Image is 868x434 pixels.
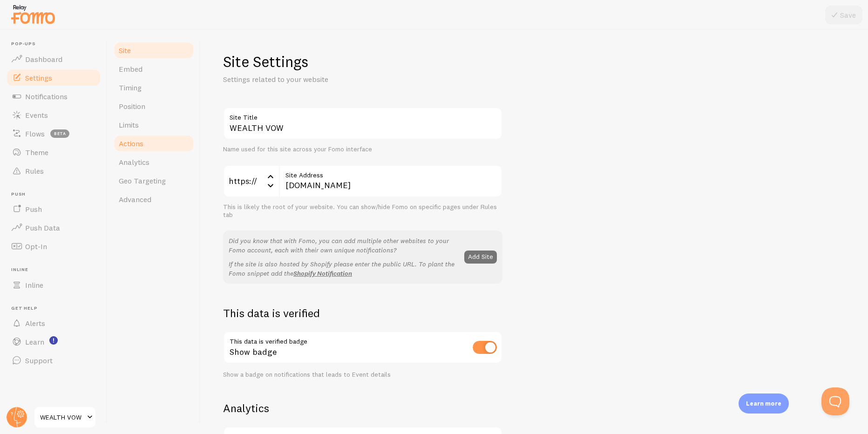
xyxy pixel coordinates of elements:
div: Name used for this site across your Fomo interface [223,145,502,154]
a: Actions [113,134,195,153]
a: WEALTH VOW [34,406,96,428]
span: Theme [25,148,48,157]
span: beta [50,129,69,138]
span: Rules [25,166,44,176]
a: Inline [6,276,102,294]
a: Support [6,351,102,370]
span: Support [25,356,53,365]
button: Add Site [464,251,497,264]
span: Pop-ups [11,41,102,47]
span: Flows [25,129,45,138]
span: Embed [119,64,142,74]
span: Advanced [119,195,151,204]
a: Push Data [6,218,102,237]
span: Events [25,110,48,120]
span: Inline [11,267,102,273]
a: Timing [113,78,195,97]
p: Settings related to your website [223,74,447,85]
a: Geo Targeting [113,171,195,190]
div: Show a badge on notifications that leads to Event details [223,371,502,379]
span: Push Data [25,223,60,232]
p: If the site is also hosted by Shopify please enter the public URL. To plant the Fomo snippet add the [229,259,459,278]
span: Position [119,102,145,111]
img: fomo-relay-logo-orange.svg [10,2,56,26]
a: Theme [6,143,102,162]
iframe: Help Scout Beacon - Open [821,387,849,415]
a: Embed [113,60,195,78]
a: Push [6,200,102,218]
span: Push [11,191,102,197]
span: Settings [25,73,52,82]
div: https:// [223,165,279,197]
a: Events [6,106,102,124]
span: Learn [25,337,44,346]
p: Did you know that with Fomo, you can add multiple other websites to your Fomo account, each with ... [229,236,459,255]
svg: <p>Watch New Feature Tutorials!</p> [49,336,58,345]
span: Opt-In [25,242,47,251]
div: Show badge [223,331,502,365]
span: Limits [119,120,139,129]
span: Analytics [119,157,149,167]
a: Position [113,97,195,115]
a: Analytics [113,153,195,171]
span: Inline [25,280,43,290]
span: Alerts [25,319,45,328]
span: Actions [119,139,143,148]
a: Limits [113,115,195,134]
label: Site Title [223,107,502,123]
h2: This data is verified [223,306,502,320]
a: Advanced [113,190,195,209]
span: Dashboard [25,54,62,64]
a: Alerts [6,314,102,332]
span: Timing [119,83,142,92]
span: WEALTH VOW [40,412,84,423]
label: Site Address [279,165,502,181]
a: Flows beta [6,124,102,143]
span: Notifications [25,92,68,101]
h1: Site Settings [223,52,502,71]
a: Site [113,41,195,60]
a: Learn [6,332,102,351]
a: Opt-In [6,237,102,256]
a: Dashboard [6,50,102,68]
a: Rules [6,162,102,180]
span: Get Help [11,305,102,312]
a: Shopify Notification [293,269,352,278]
span: Site [119,46,131,55]
input: myhonestcompany.com [279,165,502,197]
a: Settings [6,68,102,87]
p: Learn more [746,399,781,408]
h2: Analytics [223,401,502,415]
span: Geo Targeting [119,176,166,185]
a: Notifications [6,87,102,106]
span: Push [25,204,42,214]
div: Learn more [739,393,789,414]
div: This is likely the root of your website. You can show/hide Fomo on specific pages under Rules tab [223,203,502,219]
